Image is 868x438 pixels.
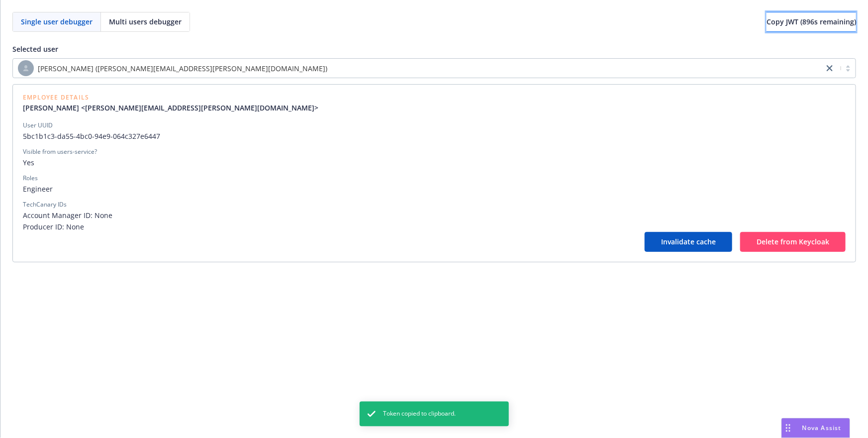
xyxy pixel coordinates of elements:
[645,232,732,252] button: Invalidate cache
[12,44,58,54] span: Selected user
[782,419,794,438] div: Drag to move
[23,147,97,156] div: Visible from users-service?
[384,410,456,419] span: Token copied to clipboard.
[23,95,326,101] span: Employee Details
[23,131,846,141] span: 5bc1b1c3-da55-4bc0-94e9-064c327e6447
[767,17,856,26] span: Copy JWT ( 896 s remaining)
[23,210,846,220] span: Account Manager ID: None
[767,12,856,32] button: Copy JWT (896s remaining)
[757,237,829,246] span: Delete from Keycloak
[38,63,327,74] span: [PERSON_NAME] ([PERSON_NAME][EMAIL_ADDRESS][PERSON_NAME][DOMAIN_NAME])
[109,16,182,27] span: Multi users debugger
[23,157,846,168] span: Yes
[740,232,846,252] button: Delete from Keycloak
[781,418,850,438] button: Nova Assist
[824,62,836,74] a: close
[23,103,326,113] a: [PERSON_NAME] <[PERSON_NAME][EMAIL_ADDRESS][PERSON_NAME][DOMAIN_NAME]>
[18,60,819,76] span: [PERSON_NAME] ([PERSON_NAME][EMAIL_ADDRESS][PERSON_NAME][DOMAIN_NAME])
[802,424,842,432] span: Nova Assist
[23,221,846,232] span: Producer ID: None
[23,174,38,183] div: Roles
[23,184,846,194] span: Engineer
[21,16,93,27] span: Single user debugger
[23,121,53,130] div: User UUID
[661,237,716,246] span: Invalidate cache
[23,200,67,209] div: TechCanary IDs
